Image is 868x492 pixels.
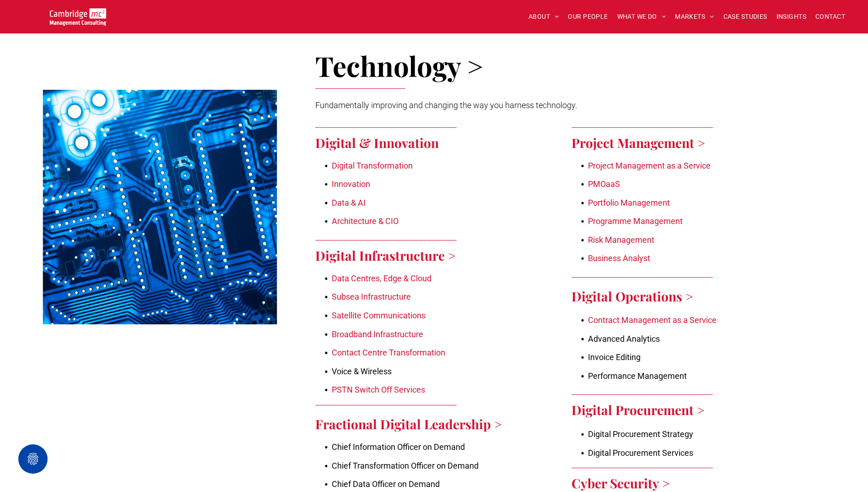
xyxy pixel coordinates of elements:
a: WHAT WE DO [613,10,671,24]
span: Fundamentally improving and changing the way you harness technology. [315,100,577,110]
a: Satellite Communications [332,311,426,320]
span: Chief Data Officer on Demand [332,479,440,489]
a: Fractional Digital Leadership > [315,415,502,432]
a: MARKETS [670,10,718,24]
a: Risk Management [588,235,654,245]
span: Technology > [315,47,483,84]
a: Subsea Infrastructure [332,292,411,301]
a: Digital Procurement > [571,401,705,418]
a: Data Centres, Edge & Cloud [332,273,431,283]
a: Cyber Security > [571,475,670,492]
a: PSTN Switch Off Services [332,385,425,394]
a: Project Management > [571,134,705,151]
a: INSIGHTS [772,10,811,24]
span: Digital Procurement Services [588,448,693,458]
a: Programme Management [588,216,683,226]
a: PMOaaS [588,179,620,189]
a: Business Analyst [588,253,650,263]
a: Broadband Infrastructure [332,329,423,339]
a: Portfolio Management [588,198,670,208]
a: ABOUT [524,10,564,24]
span: Chief Transformation Officer on Demand [332,461,479,470]
span: Invoice Editing [588,352,641,362]
span: Performance Management [588,371,687,381]
a: Digital Operations > [571,288,693,305]
a: Project Management as a Service [588,161,711,170]
a: Digital Infrastructure > [315,247,456,264]
a: Data & AI [332,198,366,208]
a: Contract Management as a Service [588,315,717,325]
a: Architecture & CIO [332,216,399,226]
a: Innovation [332,179,370,189]
span: Chief Information Officer on Demand [332,442,465,452]
span: Voice & Wireless [332,366,392,376]
a: Contact Centre Transformation [332,348,445,357]
a: CONTACT [811,10,850,24]
a: CASE STUDIES [719,10,772,24]
a: OUR PEOPLE [563,10,612,24]
a: Digital & Innovation [315,134,439,151]
span: Advanced Analytics [588,334,660,344]
a: Digital Transformation [332,161,413,170]
img: Go to Homepage [50,8,106,26]
span: Digital Procurement Strategy [588,429,693,439]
